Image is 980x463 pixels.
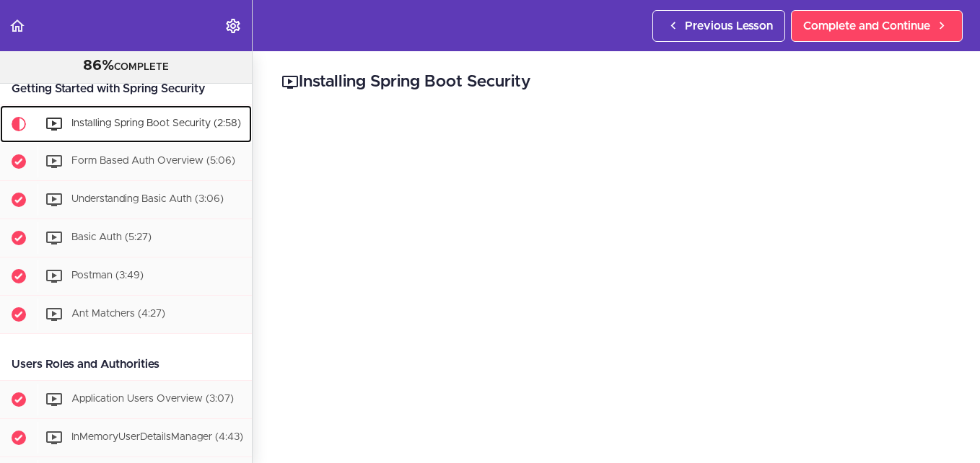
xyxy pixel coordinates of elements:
[685,17,773,35] span: Previous Lesson
[71,394,234,404] span: Application Users Overview (3:07)
[71,309,165,319] span: Ant Matchers (4:27)
[224,17,242,35] svg: Settings Menu
[791,10,963,42] a: Complete and Continue
[803,17,930,35] span: Complete and Continue
[71,432,243,442] span: InMemoryUserDetailsManager (4:43)
[9,17,26,35] svg: Back to course curriculum
[281,70,951,94] h2: Installing Spring Boot Security
[83,58,114,73] span: 86%
[71,270,144,281] span: Postman (3:49)
[71,156,235,166] span: Form Based Auth Overview (5:06)
[71,194,224,204] span: Understanding Basic Auth (3:06)
[18,57,234,76] div: COMPLETE
[652,10,785,42] a: Previous Lesson
[71,118,241,128] span: Installing Spring Boot Security (2:58)
[71,232,152,242] span: Basic Auth (5:27)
